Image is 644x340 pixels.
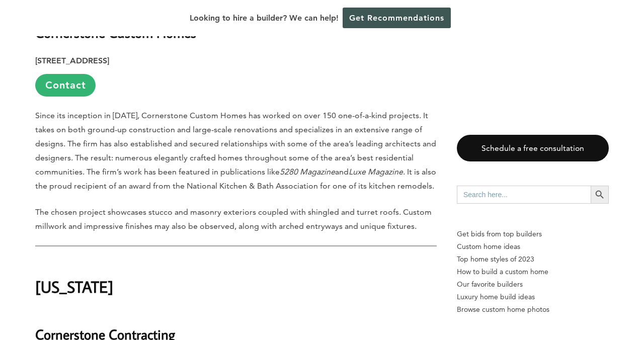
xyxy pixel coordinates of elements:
[349,167,403,177] em: Luxe Magazine
[451,268,632,328] iframe: Drift Widget Chat Controller
[280,167,335,177] em: 5280 Magazine
[457,253,609,266] a: Top home styles of 2023
[343,8,451,28] a: Get Recommendations
[457,186,591,204] input: Search here...
[457,228,609,240] p: Get bids from top builders
[457,266,609,278] a: How to build a custom home
[457,135,609,161] a: Schedule a free consultation
[35,276,113,297] strong: [US_STATE]
[35,109,437,193] p: Since its inception in [DATE], Cornerstone Custom Homes has worked on over 150 one-of-a-kind proj...
[35,24,196,41] strong: Cornerstone Custom Homes
[35,205,437,233] p: The chosen project showcases stucco and masonry exteriors coupled with shingled and turret roofs....
[457,240,609,253] a: Custom home ideas
[35,74,96,97] a: Contact
[594,189,605,200] svg: Search
[35,56,109,65] strong: [STREET_ADDRESS]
